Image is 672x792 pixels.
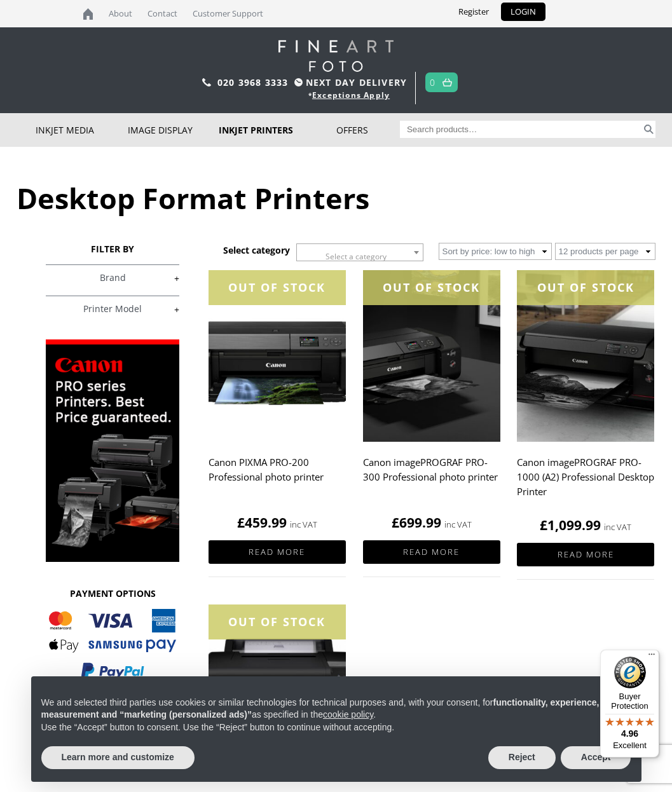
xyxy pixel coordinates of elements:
h3: FILTER BY [46,243,180,255]
a: Register [449,3,498,21]
a: OUT OF STOCKCanon imagePROGRAF PRO-300 Professional photo printer £699.99 inc VAT [363,270,500,532]
a: + [46,272,180,284]
a: Read more about “Canon imagePROGRAF PRO-300 Professional photo printer” [363,540,500,564]
a: OUT OF STOCKCanon PIXMA PRO-200 Professional photo printer £459.99 inc VAT [209,270,346,532]
button: Menu [644,650,659,665]
p: Buyer Protection [600,692,659,711]
span: £ [540,516,547,534]
p: Excellent [600,741,659,751]
strong: functionality, experience, measurement and “marketing (personalized ads)” [41,697,600,720]
img: time.svg [294,78,303,86]
div: OUT OF STOCK [363,270,500,305]
h4: Printer Model [46,296,180,321]
h3: PAYMENT OPTIONS [46,587,180,599]
p: We and selected third parties use cookies or similar technologies for technical purposes and, wit... [41,697,631,721]
bdi: 1,099.99 [540,516,601,534]
h4: Brand [46,264,180,290]
bdi: 459.99 [237,514,287,531]
div: OUT OF STOCK [209,604,346,639]
button: Trusted Shops TrustmarkBuyer Protection4.96Excellent [600,650,659,758]
img: Trusted Shops Trustmark [614,657,646,688]
h2: Canon imagePROGRAF PRO-1000 (A2) Professional Desktop Printer [517,450,654,503]
a: OUT OF STOCKCanon imagePROGRAF PRO-1000 (A2) Professional Desktop Printer £1,099.99 inc VAT [517,270,654,535]
input: Search products… [400,121,643,138]
a: LOGIN [501,3,545,21]
h2: Canon imagePROGRAF PRO-300 Professional photo printer [363,450,500,501]
strong: inc VAT [290,517,317,532]
a: + [46,303,180,315]
button: Reject [488,746,556,769]
span: 4.96 [621,728,638,739]
img: promo [46,339,180,562]
a: cookie policy [323,709,373,720]
span: £ [392,514,399,531]
button: Learn more and customize [41,746,195,769]
div: OUT OF STOCK [517,270,654,305]
h1: Desktop Format Printers [17,179,655,217]
div: OUT OF STOCK [209,270,346,305]
h3: Select category [223,244,290,256]
bdi: 699.99 [392,514,441,531]
span: Select a category [326,251,387,262]
p: Use the “Accept” button to consent. Use the “Reject” button to continue without accepting. [41,721,631,734]
img: Canon imagePROGRAF PRO-300 Professional photo printer [363,270,500,442]
strong: inc VAT [604,520,631,535]
a: Read more about “Canon imagePROGRAF PRO-1000 (A2) Professional Desktop Printer” [517,543,654,566]
a: Read more about “Canon PIXMA PRO-200 Professional photo printer” [209,540,346,564]
select: Shop order [439,243,552,260]
span: £ [237,514,245,531]
img: Canon PIXMA PRO-200 Professional photo printer [209,270,346,442]
img: basket.svg [442,78,452,86]
img: PAYMENT OPTIONS [49,609,176,679]
a: 020 3968 3333 [217,76,289,88]
a: Exceptions Apply [312,90,390,100]
button: Search [642,121,655,138]
img: Canon imagePROGRAF PRO-1000 (A2) Professional Desktop Printer [517,270,654,442]
a: 0 [430,73,435,92]
img: phone.svg [202,78,211,86]
h2: Canon PIXMA PRO-200 Professional photo printer [209,450,346,501]
img: logo-white.svg [278,40,394,72]
button: Accept [561,746,631,769]
span: NEXT DAY DELIVERY [291,75,407,90]
div: Notice [21,666,652,792]
strong: inc VAT [444,517,472,532]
